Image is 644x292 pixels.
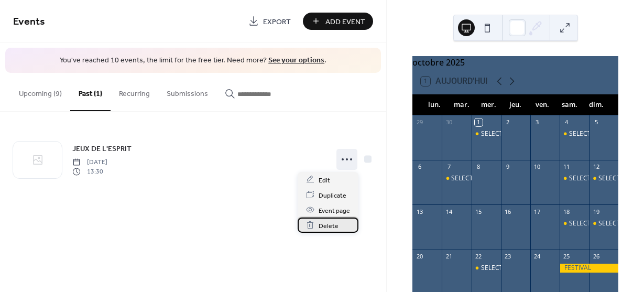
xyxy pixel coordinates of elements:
div: SELECTIF [560,219,589,228]
div: 15 [475,208,483,215]
span: Events [13,12,45,32]
div: 14 [445,208,453,215]
div: 23 [504,253,512,261]
div: SELECTIF [472,264,501,273]
div: 13 [416,208,423,215]
button: Past (1) [70,73,111,111]
div: SELECTIF [560,174,589,183]
div: mar. [448,94,475,115]
div: 3 [533,118,541,126]
a: See your options [268,53,324,68]
div: SELECTIF [569,174,596,183]
span: Export [263,16,291,27]
div: jeu. [502,94,529,115]
div: 5 [592,118,600,126]
div: 8 [475,163,483,171]
div: sam. [556,94,583,115]
div: 20 [416,253,423,261]
div: 19 [592,208,600,215]
a: Export [241,13,299,30]
div: 26 [592,253,600,261]
div: 17 [533,208,541,215]
button: Submissions [158,73,216,110]
button: Upcoming (9) [10,73,70,110]
div: mer. [475,94,502,115]
div: 29 [416,118,423,126]
span: Edit [319,175,330,186]
div: 9 [504,163,512,171]
div: SELECTIF [481,264,508,273]
span: You've reached 10 events, the limit for the free tier. Need more? . [16,56,370,66]
div: 16 [504,208,512,215]
div: SELECTIF [481,129,508,138]
div: 1 [475,118,483,126]
a: JEUX DE L'ESPRIT [72,143,132,155]
div: 7 [445,163,453,171]
div: SELECTIF [569,129,596,138]
div: 25 [563,253,571,261]
span: [DATE] [72,157,107,167]
button: Recurring [111,73,158,110]
div: SELECTIF [451,174,478,183]
div: 21 [445,253,453,261]
div: lun. [421,94,448,115]
div: 2 [504,118,512,126]
div: 22 [475,253,483,261]
div: 18 [563,208,571,215]
div: SELECTIF [442,174,471,183]
div: dim. [583,94,610,115]
div: SELECTIF [598,174,625,183]
div: 4 [563,118,571,126]
span: 13:30 [72,167,107,177]
span: JEUX DE L'ESPRIT [72,143,132,154]
div: ven. [529,94,556,115]
div: 12 [592,163,600,171]
span: Event page [319,205,350,216]
div: SELECTIF [569,219,596,228]
div: 10 [533,163,541,171]
div: 30 [445,118,453,126]
div: SELECTIF [472,129,501,138]
div: 24 [533,253,541,261]
span: Duplicate [319,190,346,201]
div: 11 [563,163,571,171]
div: 6 [416,163,423,171]
div: SELECTIF [598,219,625,228]
div: SELECTIF [589,219,618,228]
div: SELECTIF [560,129,589,138]
div: SELECTIF [589,174,618,183]
div: FESTIVAL [560,264,618,273]
div: octobre 2025 [412,56,618,69]
span: Delete [319,220,339,231]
